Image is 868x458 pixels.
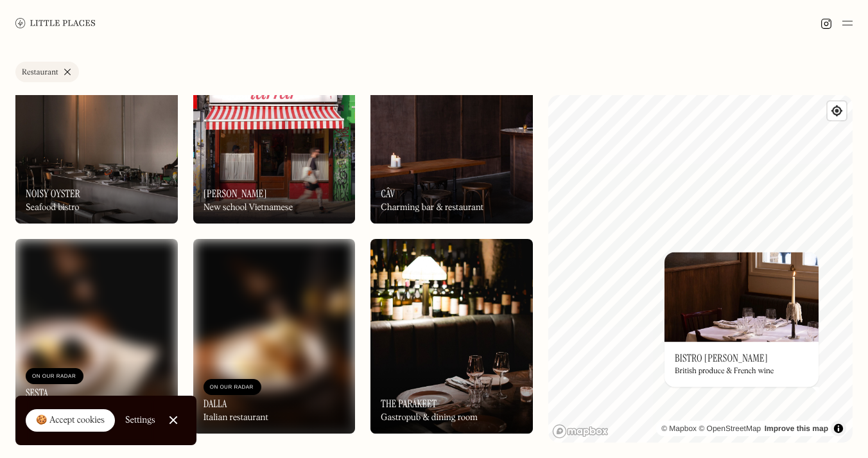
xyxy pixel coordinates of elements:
[26,202,79,213] div: Seafood bistro
[664,252,819,387] a: Bistro FreddieBistro FreddieBistro [PERSON_NAME]British produce & French wine
[664,252,819,342] img: Bistro Freddie
[15,29,178,224] a: Noisy OysterNoisy OysterNoisy OysterSeafood bistro
[36,414,105,427] div: 🍪 Accept cookies
[831,421,846,436] button: Toggle attribution
[370,239,533,434] img: The Parakeet
[15,62,79,82] a: Restaurant
[15,239,178,434] img: Sesta
[381,398,437,410] h3: The Parakeet
[22,69,58,76] div: Restaurant
[15,29,178,224] img: Noisy Oyster
[26,409,115,432] a: 🍪 Accept cookies
[15,239,178,434] a: SestaSestaOn Our RadarSestaNeighbourhood restaurant & wine bar
[675,367,774,376] div: British produce & French wine
[381,202,483,213] div: Charming bar & restaurant
[193,239,356,434] a: DallaDallaOn Our RadarDallaItalian restaurant
[828,101,846,120] button: Find my location
[381,412,478,423] div: Gastropub & dining room
[370,239,533,434] a: The ParakeetThe ParakeetThe ParakeetGastropub & dining room
[381,188,395,200] h3: Câv
[125,406,155,435] a: Settings
[699,424,761,433] a: OpenStreetMap
[548,95,853,443] canvas: Map
[26,188,80,200] h3: Noisy Oyster
[765,424,828,433] a: Improve this map
[835,421,842,436] span: Toggle attribution
[210,381,255,394] div: On Our Radar
[32,370,77,383] div: On Our Radar
[204,412,268,423] div: Italian restaurant
[193,29,356,224] a: Lai RaiLai Rai[PERSON_NAME]New school Vietnamese
[675,352,768,364] h3: Bistro [PERSON_NAME]
[204,188,267,200] h3: [PERSON_NAME]
[161,407,186,433] a: Close Cookie Popup
[204,398,227,410] h3: Dalla
[661,424,697,433] a: Mapbox
[370,29,533,224] img: Câv
[204,202,293,213] div: New school Vietnamese
[193,239,356,434] img: Dalla
[193,29,356,224] img: Lai Rai
[552,424,609,439] a: Mapbox homepage
[26,387,48,399] h3: Sesta
[125,416,155,425] div: Settings
[370,29,533,224] a: CâvCâvCâvCharming bar & restaurant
